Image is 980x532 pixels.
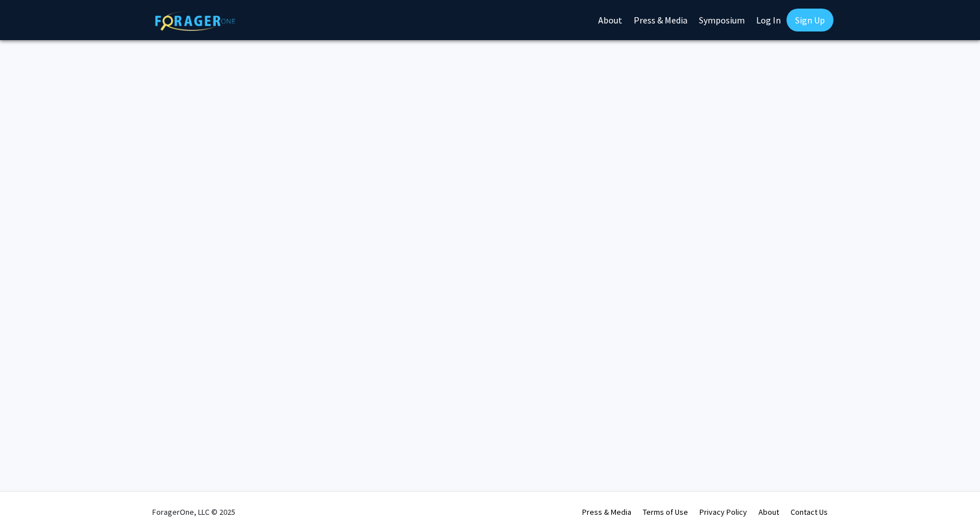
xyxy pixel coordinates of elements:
[700,507,747,517] a: Privacy Policy
[787,9,833,31] a: Sign Up
[791,507,828,517] a: Contact Us
[931,480,971,523] iframe: Chat
[155,11,235,31] img: ForagerOne Logo
[758,507,779,517] a: About
[582,507,631,517] a: Press & Media
[643,507,688,517] a: Terms of Use
[152,492,235,532] div: ForagerOne, LLC © 2025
